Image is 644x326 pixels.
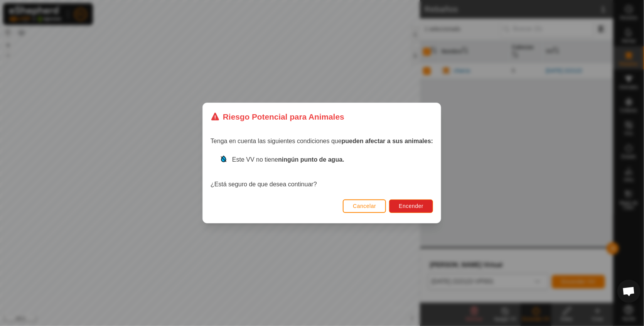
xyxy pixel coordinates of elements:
strong: pueden afectar a sus animales: [342,138,433,144]
span: Cancelar [353,203,376,209]
div: ¿Está seguro de que desea continuar? [211,155,433,189]
span: Encender [399,203,424,209]
span: Tenga en cuenta las siguientes condiciones que [211,138,433,144]
strong: ningún punto de agua. [278,156,345,163]
div: Chat abierto [617,280,641,303]
button: Encender [389,199,433,213]
span: Este VV no tiene [232,156,344,163]
div: Riesgo Potencial para Animales [211,111,344,123]
button: Cancelar [343,199,386,213]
